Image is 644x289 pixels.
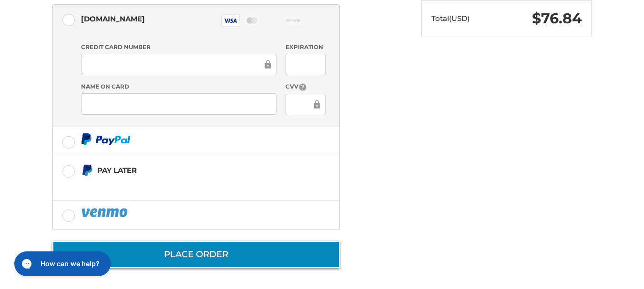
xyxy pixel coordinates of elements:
[81,11,145,27] div: [DOMAIN_NAME]
[97,162,280,178] div: Pay Later
[81,180,280,189] iframe: PayPal Message 1
[286,82,325,91] label: CVV
[81,207,130,219] img: PayPal icon
[286,43,325,51] label: Expiration
[81,43,276,51] label: Credit Card Number
[81,133,131,145] img: PayPal icon
[532,10,582,27] span: $76.84
[52,241,340,268] button: Place Order
[565,263,644,289] iframe: Google Customer Reviews
[431,14,470,23] span: Total (USD)
[81,164,93,176] img: Pay Later icon
[81,82,276,91] label: Name on Card
[10,248,113,279] iframe: Gorgias live chat messenger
